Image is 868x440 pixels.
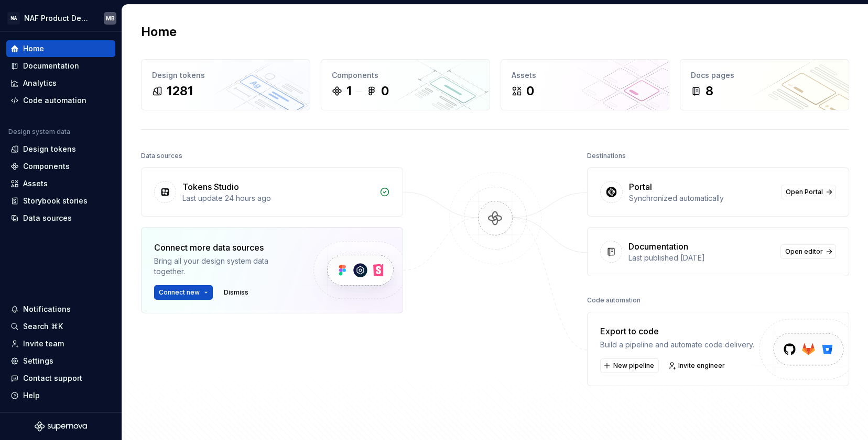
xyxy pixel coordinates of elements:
div: Build a pipeline and automate code delivery. [600,340,754,350]
div: Analytics [23,78,57,88]
div: Notifications [23,304,71,314]
a: Storybook stories [6,193,115,209]
div: Components [23,161,70,172]
div: NAF Product Design [24,13,91,24]
h2: Home [141,24,177,40]
a: Home [6,40,115,57]
span: Dismiss [224,288,248,297]
div: 1281 [167,83,193,99]
a: Components10 [321,59,490,110]
span: Invite engineer [678,362,725,370]
div: Search ⌘K [23,321,63,332]
a: Design tokens1281 [141,59,310,110]
button: Contact support [6,370,115,387]
a: Components [6,158,115,175]
a: Design tokens [6,141,115,157]
div: Documentation [628,240,688,253]
div: Last published [DATE] [628,253,774,263]
div: Last update 24 hours ago [182,193,373,204]
div: Data sources [141,149,182,163]
div: Settings [23,356,53,366]
div: Docs pages [691,70,838,81]
a: Open Portal [781,185,836,199]
a: Data sources [6,210,115,227]
div: 0 [526,83,534,99]
div: 1 [346,83,352,99]
div: Destinations [587,149,626,163]
div: Invite team [23,339,64,349]
div: Portal [629,180,652,193]
div: Help [23,390,40,401]
div: Components [332,70,479,81]
div: Assets [512,70,659,81]
a: Code automation [6,92,115,109]
div: Data sources [23,213,72,223]
div: Home [23,43,44,54]
a: Settings [6,353,115,369]
div: Design system data [8,128,70,136]
button: New pipeline [600,358,659,373]
div: Tokens Studio [182,180,239,193]
span: Open Portal [786,188,823,196]
a: Assets [6,175,115,192]
button: Dismiss [219,285,253,300]
a: Tokens StudioLast update 24 hours ago [141,167,403,217]
span: New pipeline [613,362,654,370]
button: NANAF Product DesignMB [2,7,120,29]
a: Documentation [6,58,115,74]
div: 0 [381,83,389,99]
div: Connect more data sources [154,241,296,254]
a: Invite team [6,335,115,352]
div: 8 [706,83,713,99]
a: Open editor [780,244,836,259]
svg: Supernova Logo [35,421,87,432]
div: Storybook stories [23,196,88,206]
div: Assets [23,178,48,189]
a: Invite engineer [665,358,730,373]
div: Bring all your design system data together. [154,256,296,277]
span: Open editor [785,247,823,256]
div: NA [7,12,20,25]
div: Design tokens [23,144,76,154]
div: Synchronized automatically [629,193,775,204]
span: Connect new [159,288,200,297]
div: Documentation [23,61,79,71]
button: Notifications [6,301,115,318]
div: MB [106,14,115,22]
div: Design tokens [152,70,299,81]
a: Docs pages8 [680,59,849,110]
div: Code automation [23,95,86,106]
button: Help [6,387,115,404]
button: Search ⌘K [6,318,115,335]
div: Export to code [600,325,754,337]
div: Contact support [23,373,82,383]
a: Assets0 [501,59,670,110]
div: Code automation [587,293,641,308]
button: Connect new [154,285,213,300]
a: Analytics [6,75,115,92]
